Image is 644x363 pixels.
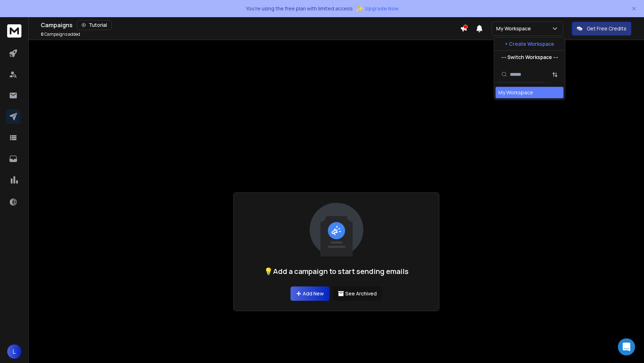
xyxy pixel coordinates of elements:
[548,67,562,82] button: Sort by Sort A-Z
[498,89,533,96] div: My Workspace
[7,344,21,359] button: L
[356,1,399,16] button: ✨Upgrade Now
[41,20,460,30] div: Campaigns
[572,21,631,36] button: Get Free Credits
[77,20,112,30] button: Tutorial
[356,4,364,14] span: ✨
[291,286,330,301] a: Add New
[505,40,554,48] p: + Create Workspace
[264,266,409,276] h1: 💡Add a campaign to start sending emails
[496,25,534,32] p: My Workspace
[501,54,558,61] p: --- Switch Workspace ---
[587,25,626,32] p: Get Free Credits
[41,31,80,37] p: Campaigns added
[494,38,565,50] button: + Create Workspace
[246,5,353,12] p: You're using the free plan with limited access
[41,31,44,37] span: 0
[332,286,382,301] button: See Archived
[365,5,399,12] span: Upgrade Now
[618,338,635,355] div: Open Intercom Messenger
